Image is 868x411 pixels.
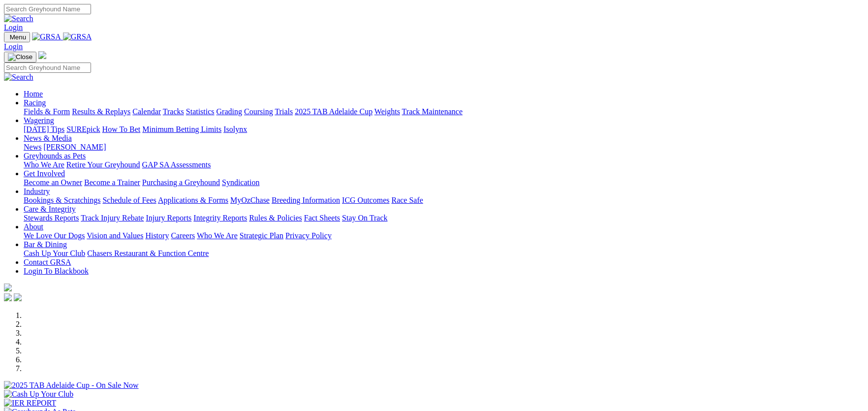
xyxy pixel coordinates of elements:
div: Wagering [24,125,864,134]
a: ICG Outcomes [342,196,389,204]
a: Fact Sheets [304,214,340,222]
img: Search [4,73,33,82]
img: logo-grsa-white.png [38,51,46,59]
a: Calendar [132,107,161,116]
a: Racing [24,98,46,107]
a: [DATE] Tips [24,125,64,133]
a: Results & Replays [72,107,130,116]
a: Schedule of Fees [102,196,156,204]
a: Injury Reports [146,214,191,222]
a: SUREpick [66,125,100,133]
a: Purchasing a Greyhound [142,178,220,187]
img: GRSA [32,32,61,41]
a: Race Safe [391,196,423,204]
img: logo-grsa-white.png [4,284,12,291]
button: Toggle navigation [4,32,30,42]
a: Care & Integrity [24,205,76,213]
a: Industry [24,187,50,195]
a: Weights [374,107,400,116]
a: Strategic Plan [240,231,283,240]
a: Wagering [24,116,54,125]
a: Vision and Values [87,231,143,240]
img: Close [8,53,32,61]
div: Greyhounds as Pets [24,160,864,169]
a: GAP SA Assessments [142,160,211,169]
a: Contact GRSA [24,258,71,266]
img: IER REPORT [4,399,56,408]
a: Coursing [244,107,273,116]
img: twitter.svg [14,293,22,301]
a: Who We Are [24,160,64,169]
a: We Love Our Dogs [24,231,85,240]
a: Integrity Reports [193,214,247,222]
img: 2025 TAB Adelaide Cup - On Sale Now [4,381,139,390]
a: Stewards Reports [24,214,79,222]
img: Cash Up Your Club [4,390,73,399]
a: Minimum Betting Limits [142,125,221,133]
a: Isolynx [223,125,247,133]
a: Applications & Forms [158,196,228,204]
div: Industry [24,196,864,205]
a: Fields & Form [24,107,70,116]
input: Search [4,4,91,14]
a: 2025 TAB Adelaide Cup [295,107,372,116]
img: facebook.svg [4,293,12,301]
a: Get Involved [24,169,65,178]
a: Login [4,23,23,32]
a: Rules & Policies [249,214,302,222]
a: Tracks [163,107,184,116]
div: Bar & Dining [24,249,864,258]
a: Breeding Information [272,196,340,204]
a: Login [4,42,23,51]
img: Search [4,14,33,23]
a: MyOzChase [230,196,270,204]
a: History [145,231,169,240]
a: Stay On Track [342,214,387,222]
a: Become a Trainer [84,178,140,187]
img: GRSA [63,32,92,41]
span: Menu [10,33,26,41]
a: Trials [275,107,293,116]
input: Search [4,63,91,73]
div: Care & Integrity [24,214,864,222]
a: Retire Your Greyhound [66,160,140,169]
div: Get Involved [24,178,864,187]
a: Bookings & Scratchings [24,196,100,204]
a: Greyhounds as Pets [24,152,86,160]
button: Toggle navigation [4,52,36,63]
a: Who We Are [197,231,238,240]
a: Track Maintenance [402,107,463,116]
a: About [24,222,43,231]
a: Careers [171,231,195,240]
a: Grading [217,107,242,116]
a: How To Bet [102,125,141,133]
div: News & Media [24,143,864,152]
a: Statistics [186,107,215,116]
a: Cash Up Your Club [24,249,85,257]
a: [PERSON_NAME] [43,143,106,151]
a: Become an Owner [24,178,82,187]
div: About [24,231,864,240]
a: News [24,143,41,151]
div: Racing [24,107,864,116]
a: Login To Blackbook [24,267,89,275]
a: Track Injury Rebate [81,214,144,222]
a: Home [24,90,43,98]
a: Chasers Restaurant & Function Centre [87,249,209,257]
a: Privacy Policy [285,231,332,240]
a: Bar & Dining [24,240,67,249]
a: News & Media [24,134,72,142]
a: Syndication [222,178,259,187]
